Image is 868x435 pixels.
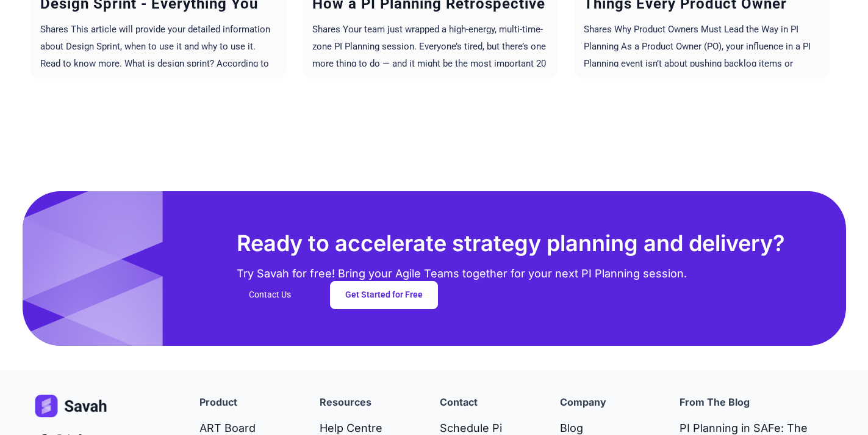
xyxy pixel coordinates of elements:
a: Contact Us [249,282,306,309]
p: Shares Your team just wrapped a high-energy, multi-time-zone PI Planning session. Everyone’s tire... [312,21,548,67]
a: Get Started for Free [330,281,438,309]
div: Contact Us [249,289,291,301]
h2: Ready to accelerate strategy planning and delivery? [237,228,785,258]
p: Shares Why Product Owners Must Lead the Way in PI Planning As a Product Owner (PO), your influenc... [584,21,820,67]
h4: Contact [440,395,478,411]
p: Shares This article will provide your detailed information about Design Sprint, when to use it an... [40,21,276,67]
h4: Product [199,395,237,411]
h4: company [560,395,606,411]
h4: Resources [320,395,371,411]
h4: From the Blog [680,395,750,411]
div: Try Savah for free! Bring your Agile Teams together for your next PI Planning session. [237,258,687,281]
iframe: Chat Widget [807,376,868,435]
